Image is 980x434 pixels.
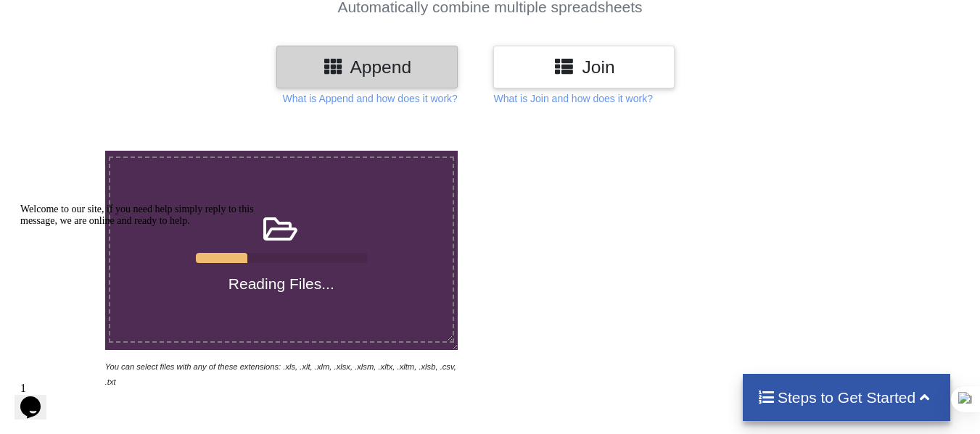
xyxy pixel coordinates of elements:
[6,6,239,28] span: Welcome to our site, if you need help simply reply to this message, we are online and ready to help.
[105,362,456,386] i: You can select files with any of these extensions: .xls, .xlt, .xlm, .xlsx, .xlsm, .xltx, .xltm, ...
[110,275,453,293] h4: Reading Files...
[287,57,447,78] h3: Append
[15,198,276,369] iframe: chat widget
[504,57,664,78] h3: Join
[493,91,652,106] p: What is Join and how does it work?
[6,6,267,29] div: Welcome to our site, if you need help simply reply to this message, we are online and ready to help.
[283,91,458,106] p: What is Append and how does it work?
[15,376,61,420] iframe: chat widget
[757,388,936,406] h4: Steps to Get Started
